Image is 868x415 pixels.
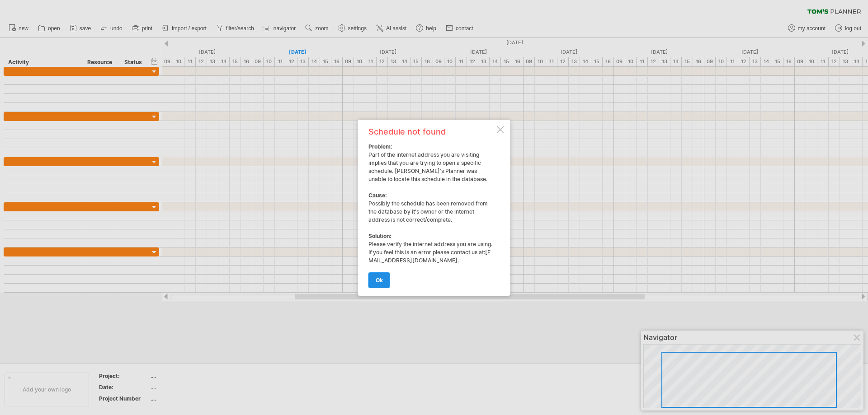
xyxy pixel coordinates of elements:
strong: Cause: [368,192,387,199]
span: ok [376,277,383,284]
strong: Solution: [368,233,392,239]
a: ok [368,272,390,288]
strong: Problem: [368,143,392,150]
div: Part of the internet address you are visiting implies that you are trying to open a specific sche... [368,128,495,288]
div: Schedule not found [368,128,495,136]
